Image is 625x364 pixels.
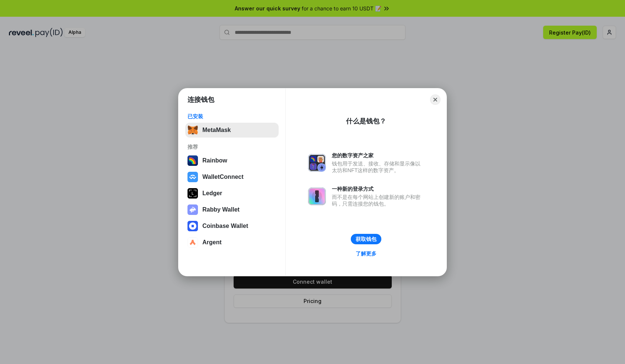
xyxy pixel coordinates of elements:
[332,160,424,174] div: 钱包用于发送、接收、存储和显示像以太坊和NFT这样的数字资产。
[185,186,279,201] button: Ledger
[187,237,198,248] img: svg+xml,%3Csvg%20width%3D%2228%22%20height%3D%2228%22%20viewBox%3D%220%200%2028%2028%22%20fill%3D...
[187,155,198,166] img: svg+xml,%3Csvg%20width%3D%22120%22%20height%3D%22120%22%20viewBox%3D%220%200%20120%20120%22%20fil...
[202,206,240,213] div: Rabby Wallet
[308,187,326,205] img: svg+xml,%3Csvg%20xmlns%3D%22http%3A%2F%2Fwww.w3.org%2F2000%2Fsvg%22%20fill%3D%22none%22%20viewBox...
[187,188,198,199] img: svg+xml,%3Csvg%20xmlns%3D%22http%3A%2F%2Fwww.w3.org%2F2000%2Fsvg%22%20width%3D%2228%22%20height%3...
[187,125,198,135] img: svg+xml,%3Csvg%20fill%3D%22none%22%20height%3D%2233%22%20viewBox%3D%220%200%2035%2033%22%20width%...
[202,223,248,229] div: Coinbase Wallet
[308,154,326,172] img: svg+xml,%3Csvg%20xmlns%3D%22http%3A%2F%2Fwww.w3.org%2F2000%2Fsvg%22%20fill%3D%22none%22%20viewBox...
[202,174,244,180] div: WalletConnect
[356,250,376,257] div: 了解更多
[332,152,424,159] div: 您的数字资产之家
[332,186,424,192] div: 一种新的登录方式
[185,235,279,250] button: Argent
[351,234,381,244] button: 获取钱包
[187,113,276,120] div: 已安装
[202,127,231,133] div: MetaMask
[346,117,386,126] div: 什么是钱包？
[332,194,424,207] div: 而不是在每个网站上创建新的账户和密码，只需连接您的钱包。
[187,95,214,104] h1: 连接钱包
[202,239,222,246] div: Argent
[202,157,227,164] div: Rainbow
[430,94,440,105] button: Close
[185,170,279,184] button: WalletConnect
[185,202,279,217] button: Rabby Wallet
[185,153,279,168] button: Rainbow
[185,123,279,138] button: MetaMask
[351,249,381,258] a: 了解更多
[202,190,222,197] div: Ledger
[187,204,198,215] img: svg+xml,%3Csvg%20xmlns%3D%22http%3A%2F%2Fwww.w3.org%2F2000%2Fsvg%22%20fill%3D%22none%22%20viewBox...
[187,144,276,150] div: 推荐
[187,172,198,182] img: svg+xml,%3Csvg%20width%3D%2228%22%20height%3D%2228%22%20viewBox%3D%220%200%2028%2028%22%20fill%3D...
[187,221,198,231] img: svg+xml,%3Csvg%20width%3D%2228%22%20height%3D%2228%22%20viewBox%3D%220%200%2028%2028%22%20fill%3D...
[185,219,279,233] button: Coinbase Wallet
[356,236,376,242] div: 获取钱包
